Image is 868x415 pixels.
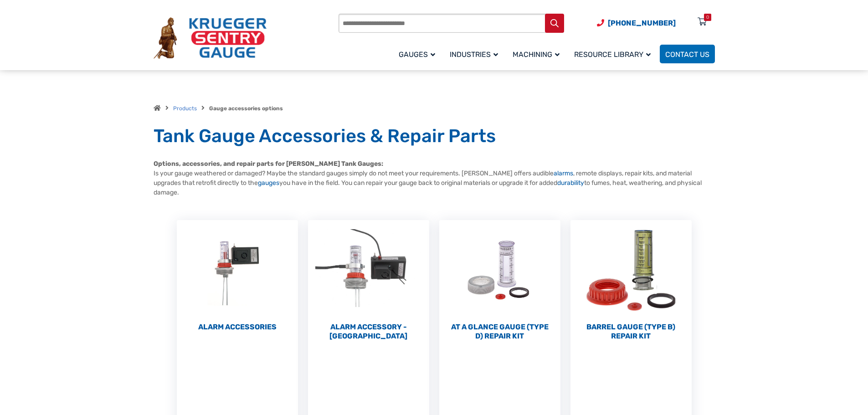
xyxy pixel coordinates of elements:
a: Visit product category Alarm Accessory - DC [308,220,429,341]
a: Products [173,105,197,112]
h2: Alarm Accessory - [GEOGRAPHIC_DATA] [308,323,429,341]
h2: Alarm Accessories [177,323,298,332]
h2: At a Glance Gauge (Type D) Repair Kit [439,323,560,341]
a: gauges [258,179,279,187]
span: Machining [513,50,560,59]
a: Visit product category Barrel Gauge (Type B) Repair Kit [570,220,692,341]
img: Alarm Accessories [177,220,298,320]
a: Contact Us [660,45,715,63]
a: Gauges [393,43,444,65]
a: Phone Number (920) 434-8860 [597,17,676,29]
img: Krueger Sentry Gauge [154,17,267,59]
span: [PHONE_NUMBER] [608,19,676,27]
strong: Options, accessories, and repair parts for [PERSON_NAME] Tank Gauges: [154,160,383,168]
a: Industries [444,43,507,65]
a: Visit product category At a Glance Gauge (Type D) Repair Kit [439,220,560,341]
div: 0 [706,14,709,21]
img: Barrel Gauge (Type B) Repair Kit [570,220,692,320]
a: Resource Library [569,43,660,65]
span: Gauges [399,50,435,59]
h1: Tank Gauge Accessories & Repair Parts [154,125,715,148]
a: durability [557,179,584,187]
img: At a Glance Gauge (Type D) Repair Kit [439,220,560,320]
img: Alarm Accessory - DC [308,220,429,320]
span: Industries [450,50,498,59]
strong: Gauge accessories options [209,105,283,112]
a: alarms [554,169,573,177]
a: Machining [507,43,569,65]
h2: Barrel Gauge (Type B) Repair Kit [570,323,692,341]
span: Contact Us [665,50,709,59]
p: Is your gauge weathered or damaged? Maybe the standard gauges simply do not meet your requirement... [154,159,715,197]
span: Resource Library [574,50,651,59]
a: Visit product category Alarm Accessories [177,220,298,332]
